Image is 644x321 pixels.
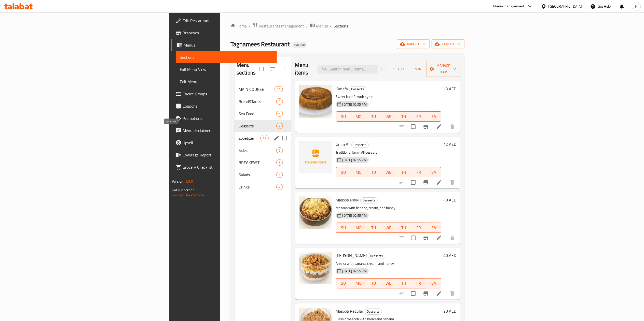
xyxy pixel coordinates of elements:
span: Sort items [406,65,426,73]
button: FR [411,111,426,122]
button: TH [396,111,411,122]
span: Promotions [183,115,273,121]
span: [DATE] 02:55 PM [340,213,369,218]
span: SA [428,224,439,231]
h6: 40 AED [443,196,456,203]
div: BREAKFAST6 [235,156,291,169]
button: delete [446,176,458,188]
span: Bread&Tamis [239,98,277,105]
button: WE [381,111,396,122]
span: SU [338,169,349,176]
span: appetizer [239,135,260,141]
span: SU [338,280,349,287]
div: Salads [239,172,277,178]
span: WE [383,169,394,176]
button: TU [366,111,381,122]
button: WE [381,167,396,177]
a: Branches [171,27,277,39]
button: import [397,39,430,49]
span: 6 [277,172,282,177]
span: Manage items [430,63,456,75]
nav: Menu sections [235,81,291,195]
div: MAIN COURSE14 [235,83,291,95]
button: FR [411,223,426,233]
h6: 13 AED [443,85,456,92]
span: Kunafa [336,85,348,93]
div: items [260,135,268,141]
span: SU [338,113,349,120]
span: Taghamees Restaurant [230,38,290,50]
div: Desserts [351,142,369,148]
span: Drinks [239,184,277,190]
span: TH [398,280,409,287]
a: Sections [176,51,277,63]
span: Full Menu View [180,66,273,72]
a: Menu disclaimer [171,124,277,137]
span: Menu disclaimer [183,127,273,134]
button: delete [446,121,458,133]
div: Sides [239,147,277,153]
div: Bread&Tamis4 [235,95,291,108]
span: Masoob Malki [336,196,359,204]
span: TH [398,224,409,231]
div: Sea Food5 [235,108,291,120]
a: Full Menu View [176,63,277,76]
span: Sort sections [267,63,279,75]
span: Menus [184,42,273,48]
div: Desserts [239,123,277,129]
h6: 40 AED [443,252,456,259]
a: Edit menu item [436,179,442,185]
span: WE [383,113,394,120]
div: BREAKFAST [239,159,277,166]
a: Coverage Report [171,149,277,161]
span: SA [428,280,439,287]
span: MO [353,113,364,120]
div: Drinks7 [235,181,291,193]
span: Select to update [408,121,419,132]
span: 5 [277,148,282,153]
button: Branch-specific-item [420,176,432,188]
button: MO [351,278,366,288]
button: Branch-specific-item [420,121,432,133]
span: import [401,41,426,47]
span: FR [413,280,424,287]
span: 7 [277,124,282,128]
a: Edit Menu [176,76,277,88]
span: SA [428,113,439,120]
span: Masoob Regular [336,307,364,315]
button: TU [366,167,381,177]
span: Sections [180,54,273,60]
span: Sea Food [239,111,277,117]
div: Inactive [292,42,307,48]
button: SU [336,167,351,177]
a: Edit menu item [436,290,442,297]
button: edit [273,134,280,142]
button: Add [389,65,406,73]
span: FR [413,113,424,120]
img: Areeka Malki [299,252,332,284]
span: N [635,4,637,9]
div: items [276,184,283,190]
span: Sort [409,66,423,72]
div: items [276,147,283,153]
li: / [306,23,308,29]
span: Add item [389,65,406,73]
span: Inactive [292,42,307,47]
button: Branch-specific-item [420,287,432,300]
span: Edit Restaurant [183,18,273,24]
div: items [276,98,283,105]
li: / [330,23,332,29]
span: Desserts [361,197,377,203]
button: SU [336,223,351,233]
button: MO [351,167,366,177]
span: Branches [183,30,273,36]
button: delete [446,232,458,244]
p: Areeka with banana, cream, and honey [336,260,441,267]
a: Support.OpsPlatform [172,192,204,198]
div: items [276,111,283,117]
span: MO [353,224,364,231]
span: Choice Groups [183,91,273,97]
span: 7 [277,185,282,189]
button: WE [381,223,396,233]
